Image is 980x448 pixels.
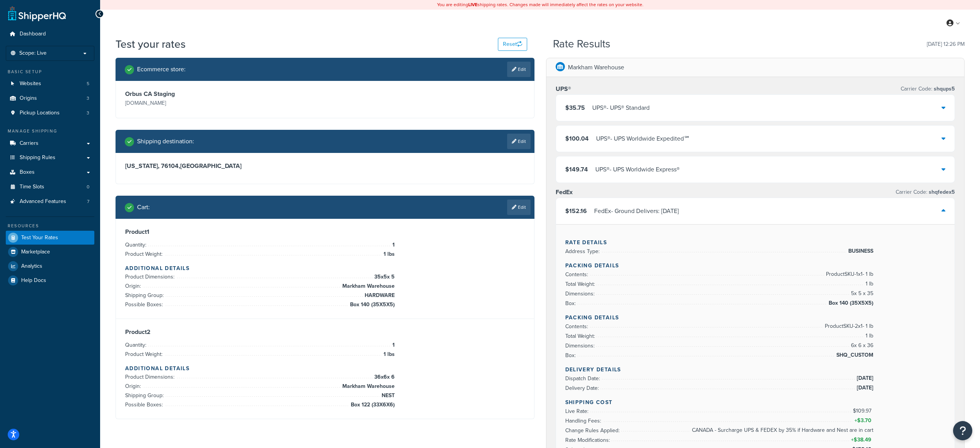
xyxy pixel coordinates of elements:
[6,195,94,209] a: Advanced Features7
[125,90,323,98] h3: Orbus CA Staging
[565,374,602,383] span: Dispatch Date:
[6,165,94,180] a: Boxes
[87,198,89,205] span: 7
[6,106,94,120] li: Pickup Locations
[87,110,89,116] span: 3
[565,351,578,359] span: Box:
[596,133,690,144] div: UPS® - UPS Worldwide Expedited℠
[21,249,50,255] span: Marketplace
[87,184,89,190] span: 0
[855,374,873,383] span: [DATE]
[834,351,873,360] span: SHQ_CUSTOM
[827,299,873,308] span: Box 140 (35X5X5)
[380,391,395,400] span: NEST
[565,165,588,174] span: $149.74
[125,300,165,309] span: Possible Boxes:
[849,341,873,350] span: 6 x 6 x 36
[594,206,679,216] div: FedEx - Ground Delivers: [DATE]
[20,95,37,102] span: Origins
[690,426,873,435] span: CANADA - Surcharge UPS & FEDEX by 35% if Hardware and Nest are in cart
[6,77,94,91] li: Websites
[565,290,596,298] span: Dimensions:
[498,38,527,51] button: Reset
[125,391,166,399] span: Shipping Group:
[390,341,395,350] span: 1
[125,373,176,381] span: Product Dimensions:
[565,322,590,331] span: Contents:
[6,273,94,287] a: Help Docs
[568,62,624,73] p: Markham Warehouse
[137,66,186,73] h2: Ecommerce store :
[553,38,610,50] h2: Rate Results
[6,245,94,259] a: Marketplace
[6,223,94,229] div: Resources
[565,342,596,350] span: Dimensions:
[857,416,873,425] span: $3.70
[125,264,525,272] h4: Additional Details
[125,250,164,258] span: Product Weight:
[932,85,955,93] span: shqups5
[556,85,571,93] h3: UPS®
[565,262,946,270] h4: Packing Details
[565,299,578,307] span: Box:
[21,277,46,284] span: Help Docs
[6,136,94,151] a: Carriers
[927,39,965,50] p: [DATE] 12:26 PM
[390,240,395,250] span: 1
[864,279,873,289] span: 1 lb
[20,169,35,176] span: Boxes
[6,27,94,41] a: Dashboard
[125,401,165,409] span: Possible Boxes:
[565,332,597,340] span: Total Weight:
[20,154,55,161] span: Shipping Rules
[125,228,525,236] h3: Product 1
[6,106,94,120] a: Pickup Locations3
[565,270,590,279] span: Contents:
[853,416,873,425] span: +
[87,81,89,87] span: 5
[125,291,166,299] span: Shipping Group:
[340,382,395,391] span: Markham Warehouse
[125,364,525,372] h4: Additional Details
[125,341,148,349] span: Quantity:
[565,103,585,112] span: $35.75
[565,407,590,415] span: Live Rate:
[6,259,94,273] a: Analytics
[137,138,194,145] h2: Shipping destination :
[6,231,94,245] a: Test Your Rates
[125,282,143,290] span: Origin:
[953,421,972,440] button: Open Resource Center
[6,195,94,209] li: Advanced Features
[595,164,680,175] div: UPS® - UPS Worldwide Express®
[137,204,150,211] h2: Cart :
[125,382,143,390] span: Origin:
[20,184,44,190] span: Time Slots
[372,372,395,382] span: 36 x 6 x 6
[565,398,946,406] h4: Shipping Cost
[87,95,89,102] span: 3
[556,188,573,196] h3: FedEx
[125,241,148,249] span: Quantity:
[6,91,94,106] li: Origins
[565,366,946,374] h4: Delivery Details
[6,180,94,194] a: Time Slots0
[6,180,94,194] li: Time Slots
[6,91,94,106] a: Origins3
[507,134,531,149] a: Edit
[116,37,186,52] h1: Test your rates
[6,151,94,165] li: Shipping Rules
[20,81,41,87] span: Websites
[20,110,60,116] span: Pickup Locations
[823,322,873,331] span: Product SKU-2 x 1 - 1 lb
[340,282,395,291] span: Markham Warehouse
[20,140,39,147] span: Carriers
[565,134,589,143] span: $100.04
[565,314,946,322] h4: Packing Details
[565,238,946,247] h4: Rate Details
[6,128,94,134] div: Manage Shipping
